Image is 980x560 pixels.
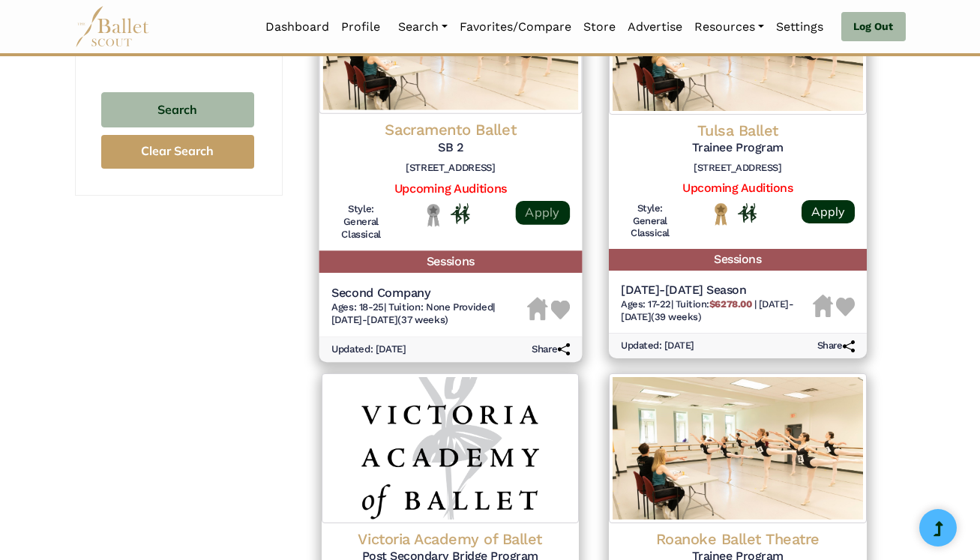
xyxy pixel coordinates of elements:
[621,529,855,549] h4: Roanoke Ballet Theatre
[331,285,526,301] h5: Second Company
[609,249,867,271] h5: Sessions
[770,11,829,43] a: Settings
[621,298,813,324] h6: | |
[621,298,671,310] span: Ages: 17-22
[621,283,813,298] h5: [DATE]-[DATE] Season
[813,295,833,317] img: Housing Unavailable
[621,162,855,175] h6: [STREET_ADDRESS]
[450,204,469,224] img: In Person
[334,529,568,549] h4: Victoria Academy of Ballet
[621,140,855,156] h5: Trainee Program
[101,135,254,169] button: Clear Search
[550,300,570,319] img: Heart
[331,203,390,242] h6: Style: General Classical
[331,314,448,325] span: [DATE]-[DATE] (37 weeks)
[841,12,905,42] a: Log Out
[392,11,454,43] a: Search
[331,343,406,356] h6: Updated: [DATE]
[609,373,867,523] img: Logo
[709,298,751,310] b: $6278.00
[577,11,622,43] a: Store
[688,11,770,43] a: Resources
[682,181,793,195] a: Upcoming Auditions
[817,340,855,352] h6: Share
[335,11,386,43] a: Profile
[331,162,569,175] h6: [STREET_ADDRESS]
[836,298,855,316] img: Heart
[331,140,569,156] h5: SB 2
[259,11,335,43] a: Dashboard
[532,343,570,356] h6: Share
[738,203,757,223] img: In Person
[515,201,569,225] a: Apply
[622,11,688,43] a: Advertise
[331,120,569,140] h4: Sacramento Ballet
[101,92,254,127] button: Search
[526,298,547,321] img: Housing Unavailable
[621,298,793,322] span: [DATE]-[DATE] (39 weeks)
[388,301,493,313] span: Tuition: None Provided
[319,251,581,273] h5: Sessions
[621,121,855,140] h4: Tulsa Ballet
[676,298,754,310] span: Tuition:
[424,203,443,227] img: Local
[322,373,580,523] img: Logo
[802,200,855,223] a: Apply
[394,181,506,195] a: Upcoming Auditions
[331,301,383,313] span: Ages: 18-25
[712,202,730,226] img: National
[621,340,694,352] h6: Updated: [DATE]
[621,202,679,241] h6: Style: General Classical
[454,11,577,43] a: Favorites/Compare
[331,301,526,327] h6: | |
